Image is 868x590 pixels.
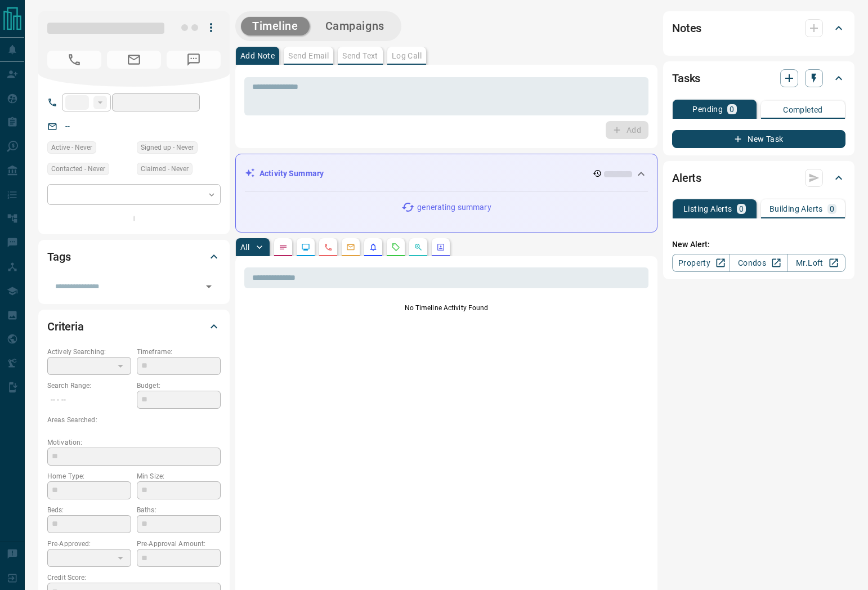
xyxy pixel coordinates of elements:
[245,163,648,184] div: Activity Summary
[830,205,834,213] p: 0
[47,51,101,69] span: No Number
[436,243,445,252] svg: Agent Actions
[47,381,131,391] p: Search Range:
[137,347,221,357] p: Timeframe:
[47,391,131,409] p: -- - --
[47,573,221,583] p: Credit Score:
[672,69,700,87] h2: Tasks
[739,205,744,213] p: 0
[672,254,730,272] a: Property
[65,122,70,131] a: --
[730,254,788,272] a: Condos
[730,105,734,113] p: 0
[240,52,275,60] p: Add Note
[414,243,423,252] svg: Opportunities
[259,168,324,180] p: Activity Summary
[672,164,845,191] div: Alerts
[137,505,221,515] p: Baths:
[137,539,221,549] p: Pre-Approval Amount:
[301,243,310,252] svg: Lead Browsing Activity
[201,279,217,294] button: Open
[391,243,400,252] svg: Requests
[672,239,845,251] p: New Alert:
[692,105,723,113] p: Pending
[240,243,249,251] p: All
[47,471,131,481] p: Home Type:
[683,205,732,213] p: Listing Alerts
[279,243,288,252] svg: Notes
[241,17,310,35] button: Timeline
[672,130,845,148] button: New Task
[783,106,823,114] p: Completed
[314,17,396,35] button: Campaigns
[47,539,131,549] p: Pre-Approved:
[244,303,648,313] p: No Timeline Activity Found
[47,347,131,357] p: Actively Searching:
[47,313,221,340] div: Criteria
[107,51,161,69] span: No Email
[47,415,221,425] p: Areas Searched:
[167,51,221,69] span: No Number
[141,163,189,175] span: Claimed - Never
[51,142,92,153] span: Active - Never
[47,437,221,448] p: Motivation:
[141,142,194,153] span: Signed up - Never
[769,205,823,213] p: Building Alerts
[47,248,70,266] h2: Tags
[47,318,84,336] h2: Criteria
[324,243,333,252] svg: Calls
[672,19,701,37] h2: Notes
[672,65,845,92] div: Tasks
[346,243,355,252] svg: Emails
[137,381,221,391] p: Budget:
[672,169,701,187] h2: Alerts
[369,243,378,252] svg: Listing Alerts
[51,163,105,175] span: Contacted - Never
[47,243,221,270] div: Tags
[672,15,845,42] div: Notes
[137,471,221,481] p: Min Size:
[788,254,845,272] a: Mr.Loft
[47,505,131,515] p: Beds:
[417,202,491,213] p: generating summary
